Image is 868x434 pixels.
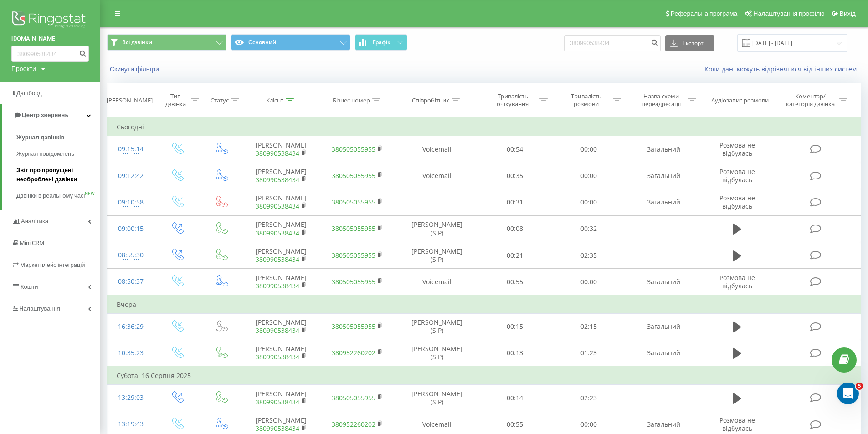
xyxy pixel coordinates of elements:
div: Бізнес номер [333,97,370,104]
button: Всі дзвінки [107,34,226,51]
td: Voicemail [395,136,478,163]
td: [PERSON_NAME] (SIP) [395,242,478,269]
a: 380990538434 [256,202,299,210]
div: Тривалість розмови [562,92,611,108]
td: 00:00 [552,136,625,163]
a: 380505055955 [332,251,375,260]
div: 10:35:23 [117,344,145,362]
div: Назва схеми переадресації [637,92,686,108]
td: 01:23 [552,340,625,367]
span: Розмова не відбулась [719,416,755,433]
td: [PERSON_NAME] [243,163,319,189]
span: Аналiтика [21,218,48,225]
a: 380505055955 [332,224,375,233]
td: 00:32 [552,215,625,242]
input: Пошук за номером [564,35,661,51]
a: Журнал повідомлень [16,146,100,162]
a: 380990538434 [256,398,299,406]
div: Аудіозапис розмови [711,97,769,104]
div: 16:36:29 [117,318,145,336]
td: 00:08 [478,215,551,242]
button: Експорт [665,35,714,51]
td: Voicemail [395,269,478,296]
div: 13:19:43 [117,415,145,433]
td: 00:00 [552,163,625,189]
td: [PERSON_NAME] [243,215,319,242]
span: Розмова не відбулась [719,141,755,158]
span: Кошти [21,283,38,290]
div: Проекти [11,64,36,73]
td: 00:00 [552,189,625,215]
a: 380990538434 [256,352,299,361]
a: Журнал дзвінків [16,129,100,146]
a: 380952260202 [332,348,375,357]
td: Загальний [625,313,702,340]
div: Коментар/категорія дзвінка [784,92,837,108]
a: 380990538434 [256,255,299,264]
td: [PERSON_NAME] [243,385,319,411]
a: Центр звернень [2,104,100,126]
div: Тип дзвінка [163,92,189,108]
td: [PERSON_NAME] [243,269,319,296]
span: Журнал повідомлень [16,149,74,158]
span: Вихід [840,10,856,17]
div: Співробітник [412,97,449,104]
span: Центр звернень [22,112,68,118]
button: Основний [231,34,350,51]
td: 02:15 [552,313,625,340]
span: Розмова не відбулась [719,194,755,210]
span: Маркетплейс інтеграцій [20,261,85,268]
a: [DOMAIN_NAME] [11,34,89,43]
a: 380990538434 [256,424,299,433]
td: Загальний [625,136,702,163]
button: Скинути фільтри [107,65,164,73]
a: 380952260202 [332,420,375,429]
button: Графік [355,34,407,51]
td: 00:35 [478,163,551,189]
td: 00:13 [478,340,551,367]
div: Тривалість очікування [488,92,537,108]
td: Субота, 16 Серпня 2025 [108,367,861,385]
a: 380505055955 [332,145,375,153]
td: [PERSON_NAME] (SIP) [395,385,478,411]
div: 09:10:58 [117,194,145,211]
input: Пошук за номером [11,46,89,62]
a: 380990538434 [256,326,299,335]
span: Журнал дзвінків [16,133,65,142]
td: Вчора [108,296,861,314]
span: Mini CRM [20,240,44,246]
span: Дзвінки в реальному часі [16,191,85,200]
span: 5 [856,383,863,390]
span: Графік [373,39,390,46]
a: 380505055955 [332,322,375,331]
td: Сьогодні [108,118,861,136]
a: Коли дані можуть відрізнятися вiд інших систем [704,65,861,73]
img: Ringostat logo [11,9,89,32]
td: Voicemail [395,163,478,189]
div: 08:50:37 [117,273,145,291]
div: 09:00:15 [117,220,145,238]
a: 380990538434 [256,281,299,290]
td: [PERSON_NAME] (SIP) [395,215,478,242]
a: Дзвінки в реальному часіNEW [16,188,100,204]
td: Загальний [625,163,702,189]
div: Статус [211,97,229,104]
iframe: Intercom live chat [837,383,859,404]
a: 380990538434 [256,229,299,237]
td: 00:21 [478,242,551,269]
td: 00:55 [478,269,551,296]
span: Дашборд [16,90,42,97]
td: [PERSON_NAME] [243,313,319,340]
a: Звіт про пропущені необроблені дзвінки [16,162,100,188]
span: Налаштування [19,305,60,312]
span: Всі дзвінки [122,39,152,46]
td: 00:14 [478,385,551,411]
td: 00:15 [478,313,551,340]
td: 00:00 [552,269,625,296]
span: Розмова не відбулась [719,167,755,184]
td: 02:23 [552,385,625,411]
td: Загальний [625,340,702,367]
td: 00:31 [478,189,551,215]
div: 09:12:42 [117,167,145,185]
td: [PERSON_NAME] [243,242,319,269]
